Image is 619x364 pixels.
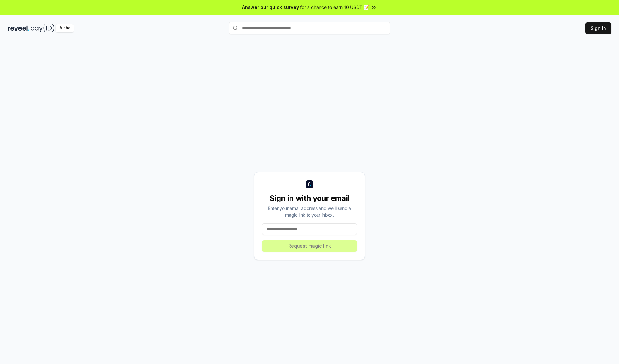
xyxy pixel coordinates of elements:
span: Answer our quick survey [242,4,299,11]
img: reveel_dark [8,24,29,32]
div: Sign in with your email [262,193,357,203]
img: pay_id [31,24,54,32]
button: Sign In [585,22,611,34]
div: Alpha [56,24,74,32]
img: logo_small [306,180,313,188]
span: for a chance to earn 10 USDT 📝 [300,4,369,11]
div: Enter your email address and we’ll send a magic link to your inbox. [262,205,357,218]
